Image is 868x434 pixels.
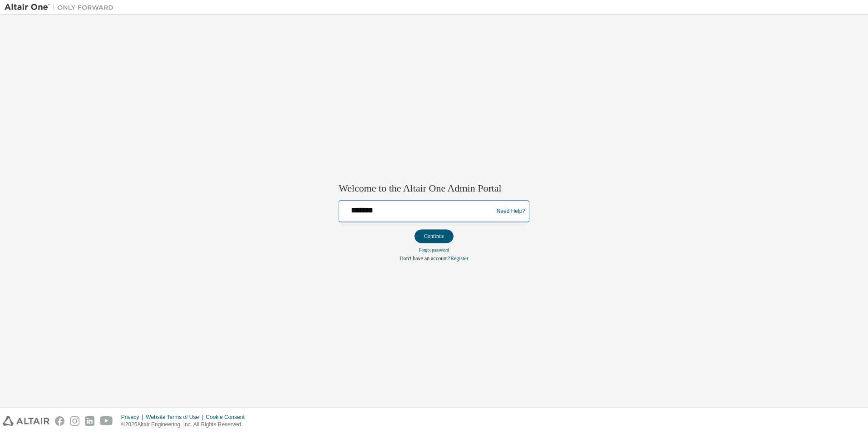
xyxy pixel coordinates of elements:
[5,3,118,12] img: Altair One
[55,416,64,426] img: facebook.svg
[206,414,250,421] div: Cookie Consent
[419,248,449,253] a: Forgot password
[85,416,94,426] img: linkedin.svg
[121,421,250,429] p: © 2025 Altair Engineering, Inc. All Rights Reserved.
[3,416,49,426] img: altair_logo.svg
[414,230,454,243] button: Continue
[100,416,113,426] img: youtube.svg
[450,256,469,262] a: Register
[70,416,79,426] img: instagram.svg
[339,182,529,195] h2: Welcome to the Altair One Admin Portal
[121,414,146,421] div: Privacy
[399,256,450,262] span: Don't have an account?
[497,211,525,212] a: Need Help?
[146,414,206,421] div: Website Terms of Use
